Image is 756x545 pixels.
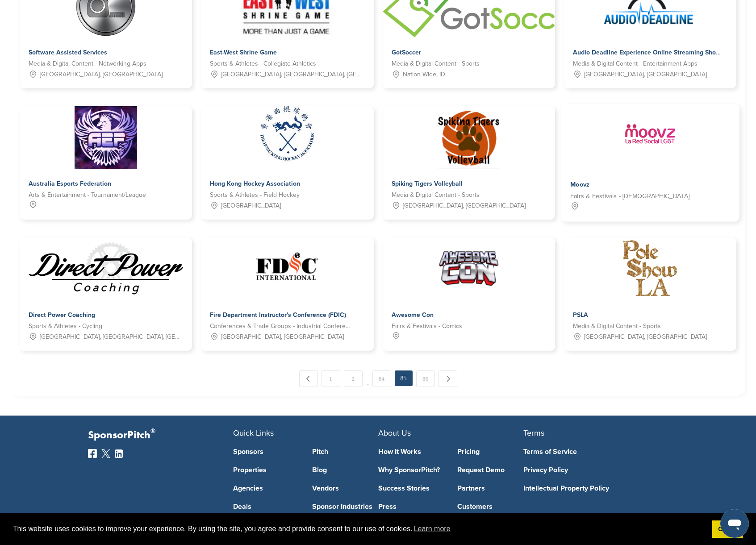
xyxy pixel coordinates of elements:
[413,522,452,536] a: learn more about cookies
[210,180,300,187] span: Hong Kong Hockey Association
[619,237,681,300] img: Sponsorpitch & PSLA
[712,520,743,538] a: dismiss cookie message
[312,466,378,474] a: Blog
[40,70,163,79] span: [GEOGRAPHIC_DATA], [GEOGRAPHIC_DATA]
[221,201,281,211] span: [GEOGRAPHIC_DATA]
[233,448,299,455] a: Sponsors
[457,485,523,492] a: Partners
[344,370,363,387] a: 2
[372,370,391,387] a: 84
[101,449,110,458] img: Twitter
[378,448,444,455] a: How It Works
[416,370,435,387] a: 86
[299,370,318,387] a: ← Previous
[210,311,346,319] span: Fire Department Instructor's Conference (FDIC)
[256,237,318,300] img: Sponsorpitch & Fire Department Instructor's Conference (FDIC)
[75,106,137,169] img: Sponsorpitch & Australia Esports Federation
[365,370,370,387] span: …
[233,466,299,474] a: Properties
[13,522,705,536] span: This website uses cookies to improve your experience. By using the site, you agree and provide co...
[29,311,95,319] span: Direct Power Coaching
[221,332,344,342] span: [GEOGRAPHIC_DATA], [GEOGRAPHIC_DATA]
[457,466,523,474] a: Request Demo
[438,106,500,169] img: Sponsorpitch & Spiking Tigers Volleyball
[210,49,277,56] span: East-West Shrine Game
[523,428,544,438] span: Terms
[150,425,155,437] span: ®
[618,104,682,169] img: Sponsorpitch & Moovz
[523,448,655,455] a: Terms of Service
[523,485,655,492] a: Intellectual Property Policy
[570,191,689,202] span: Fairs & Festivals - [DEMOGRAPHIC_DATA]
[573,321,661,331] span: Media & Digital Content - Sports
[20,106,192,218] a: Sponsorpitch & Australia Esports Federation Australia Esports Federation Arts & Entertainment - T...
[720,509,749,538] iframe: Button to launch messaging window
[312,485,378,492] a: Vendors
[201,106,373,220] a: Sponsorpitch & Hong Kong Hockey Association Hong Kong Hockey Association Sports & Athletes - Fiel...
[561,104,739,220] a: Sponsorpitch & Moovz Moovz Fairs & Festivals - [DEMOGRAPHIC_DATA]
[20,237,192,351] a: Sponsorpitch & Direct Power Coaching Direct Power Coaching Sports & Athletes - Cycling [GEOGRAPHI...
[573,59,698,69] span: Media & Digital Content - Entertainment Apps
[221,70,364,79] span: [GEOGRAPHIC_DATA], [GEOGRAPHIC_DATA], [GEOGRAPHIC_DATA], [GEOGRAPHIC_DATA]
[392,180,463,187] span: Spiking Tigers Volleyball
[40,332,183,342] span: [GEOGRAPHIC_DATA], [GEOGRAPHIC_DATA], [GEOGRAPHIC_DATA], [GEOGRAPHIC_DATA], [GEOGRAPHIC_DATA], [G...
[584,332,707,342] span: [GEOGRAPHIC_DATA], [GEOGRAPHIC_DATA]
[378,485,444,492] a: Success Stories
[29,49,107,56] span: Software Assisted Services
[29,321,102,331] span: Sports & Athletes - Cycling
[383,237,555,349] a: Sponsorpitch & Awesome Con Awesome Con Fairs & Festivals - Comics
[457,448,523,455] a: Pricing
[312,448,378,455] a: Pitch
[201,237,373,351] a: Sponsorpitch & Fire Department Instructor's Conference (FDIC) Fire Department Instructor's Confer...
[88,429,233,442] p: SponsorPitch
[392,190,480,200] span: Media & Digital Content - Sports
[22,237,190,300] img: Sponsorpitch & Direct Power Coaching
[403,70,445,79] span: Nation Wide, ID
[564,237,736,351] a: Sponsorpitch & PSLA PSLA Media & Digital Content - Sports [GEOGRAPHIC_DATA], [GEOGRAPHIC_DATA]
[439,370,457,387] a: Next →
[378,503,444,510] a: Press
[378,466,444,474] a: Why SponsorPitch?
[233,428,274,438] span: Quick Links
[457,503,523,510] a: Customers
[233,503,299,510] a: Deals
[210,190,300,200] span: Sports & Athletes - Field Hockey
[210,59,316,69] span: Sports & Athletes - Collegiate Athletics
[29,180,111,187] span: Australia Esports Federation
[378,428,411,438] span: About Us
[392,49,421,56] span: GotSoccer
[395,370,413,386] em: 85
[438,237,500,300] img: Sponsorpitch & Awesome Con
[29,190,146,200] span: Arts & Entertainment - Tournament/League
[392,321,462,331] span: Fairs & Festivals - Comics
[260,106,314,169] img: Sponsorpitch & Hong Kong Hockey Association
[573,49,721,56] span: Audio Deadline Experience Online Streaming Show
[233,485,299,492] a: Agencies
[403,201,526,211] span: [GEOGRAPHIC_DATA], [GEOGRAPHIC_DATA]
[392,311,434,319] span: Awesome Con
[88,449,97,458] img: Facebook
[312,503,378,510] a: Sponsor Industries
[29,59,146,69] span: Media & Digital Content - Networking Apps
[383,106,555,220] a: Sponsorpitch & Spiking Tigers Volleyball Spiking Tigers Volleyball Media & Digital Content - Spor...
[322,370,340,387] a: 1
[210,321,351,331] span: Conferences & Trade Groups - Industrial Conference
[392,59,480,69] span: Media & Digital Content - Sports
[523,466,655,474] a: Privacy Policy
[584,70,707,79] span: [GEOGRAPHIC_DATA], [GEOGRAPHIC_DATA]
[570,181,589,189] span: Moovz
[573,311,588,319] span: PSLA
